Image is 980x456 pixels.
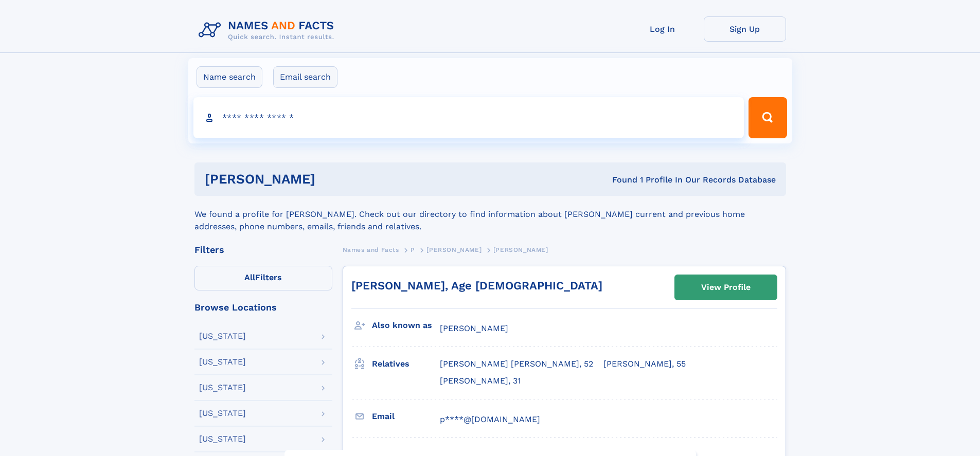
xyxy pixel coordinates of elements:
[426,246,482,253] span: [PERSON_NAME]
[244,272,255,282] span: All
[749,97,787,138] button: Search Button
[205,173,464,186] h1: [PERSON_NAME]
[440,323,508,333] span: [PERSON_NAME]
[464,174,776,186] div: Found 1 Profile In Our Records Database
[194,266,332,290] label: Filters
[197,66,262,88] label: Name search
[372,355,440,373] h3: Relatives
[411,243,415,256] a: P
[194,245,332,254] div: Filters
[372,408,440,425] h3: Email
[194,196,786,233] div: We found a profile for [PERSON_NAME]. Check out our directory to find information about [PERSON_N...
[343,243,399,256] a: Names and Facts
[426,243,482,256] a: [PERSON_NAME]
[372,317,440,334] h3: Also known as
[701,276,751,299] div: View Profile
[493,246,548,253] span: [PERSON_NAME]
[199,332,246,340] div: [US_STATE]
[199,409,246,417] div: [US_STATE]
[440,375,521,387] a: [PERSON_NAME], 31
[199,358,246,366] div: [US_STATE]
[411,246,415,253] span: P
[194,303,332,312] div: Browse Locations
[704,16,786,42] a: Sign Up
[621,16,704,42] a: Log In
[675,275,777,300] a: View Profile
[273,66,337,88] label: Email search
[440,358,593,370] a: [PERSON_NAME] [PERSON_NAME], 52
[194,16,343,44] img: Logo Names and Facts
[199,435,246,443] div: [US_STATE]
[193,97,744,138] input: search input
[603,358,686,370] a: [PERSON_NAME], 55
[351,279,602,292] a: [PERSON_NAME], Age [DEMOGRAPHIC_DATA]
[199,384,246,392] div: [US_STATE]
